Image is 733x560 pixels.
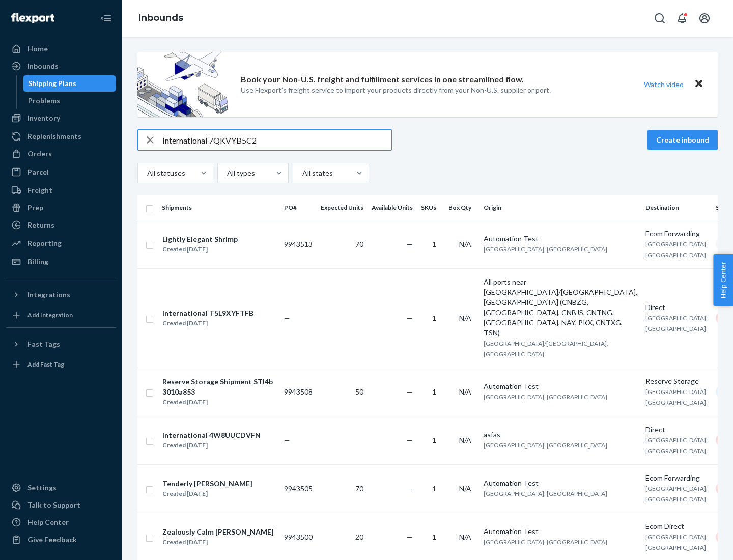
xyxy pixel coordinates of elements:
span: — [407,240,413,248]
div: Returns [27,220,54,230]
div: Reserve Storage Shipment STI4b3010a853 [162,377,275,397]
div: Parcel [27,167,49,177]
span: 1 [432,436,436,444]
div: Direct [645,425,708,435]
span: [GEOGRAPHIC_DATA], [GEOGRAPHIC_DATA] [645,314,708,332]
div: Created [DATE] [162,489,252,499]
a: Inbounds [6,58,116,74]
span: 50 [355,387,363,396]
th: Shipments [158,195,280,220]
a: Problems [23,93,117,109]
td: 9943505 [280,464,317,513]
div: Ecom Forwarding [645,473,708,483]
div: Billing [27,257,48,267]
span: — [284,436,290,444]
a: Talk to Support [6,497,116,513]
div: Reserve Storage [645,376,708,386]
button: Give Feedback [6,531,116,548]
td: 9943508 [280,368,317,416]
a: Orders [6,146,116,162]
a: Shipping Plans [23,75,117,92]
button: Create inbound [647,130,718,150]
a: Billing [6,254,116,270]
span: [GEOGRAPHIC_DATA], [GEOGRAPHIC_DATA] [645,240,708,259]
div: Freight [27,185,52,195]
a: Home [6,41,116,57]
div: Created [DATE] [162,397,275,407]
span: [GEOGRAPHIC_DATA], [GEOGRAPHIC_DATA] [645,388,708,406]
img: Flexport logo [11,13,54,23]
span: [GEOGRAPHIC_DATA], [GEOGRAPHIC_DATA] [484,441,607,449]
div: Ecom Forwarding [645,229,708,239]
div: Prep [27,203,43,213]
input: Search inbounds by name, destination, msku... [162,130,391,150]
a: Freight [6,182,116,199]
th: Expected Units [317,195,368,220]
a: Inbounds [138,12,183,23]
button: Integrations [6,287,116,303]
div: Automation Test [484,381,637,391]
button: Open account menu [694,8,715,29]
p: Use Flexport’s freight service to import your products directly from your Non-U.S. supplier or port. [241,85,551,95]
span: [GEOGRAPHIC_DATA], [GEOGRAPHIC_DATA] [484,490,607,497]
div: Created [DATE] [162,244,238,255]
a: Parcel [6,164,116,180]
span: [GEOGRAPHIC_DATA], [GEOGRAPHIC_DATA] [645,533,708,551]
span: — [407,314,413,322]
div: Problems [28,96,60,106]
div: Fast Tags [27,339,60,349]
th: PO# [280,195,317,220]
input: All types [226,168,227,178]
a: Add Integration [6,307,116,323]
a: Reporting [6,235,116,251]
button: Fast Tags [6,336,116,352]
span: N/A [459,533,471,541]
div: Integrations [27,290,70,300]
div: asfas [484,430,637,440]
div: Home [27,44,48,54]
div: Ecom Direct [645,521,708,531]
a: Help Center [6,514,116,530]
span: — [407,484,413,493]
div: Replenishments [27,131,81,142]
div: Automation Test [484,526,637,537]
span: [GEOGRAPHIC_DATA], [GEOGRAPHIC_DATA] [484,393,607,401]
div: Direct [645,302,708,313]
span: N/A [459,436,471,444]
a: Prep [6,200,116,216]
p: Book your Non-U.S. freight and fulfillment services in one streamlined flow. [241,74,524,86]
td: 9943513 [280,220,317,268]
span: 70 [355,484,363,493]
a: Replenishments [6,128,116,145]
button: Help Center [713,254,733,306]
span: [GEOGRAPHIC_DATA]/[GEOGRAPHIC_DATA], [GEOGRAPHIC_DATA] [484,340,608,358]
button: Open Search Box [650,8,670,29]
div: Give Feedback [27,535,77,545]
div: Inbounds [27,61,59,71]
div: Tenderly [PERSON_NAME] [162,479,252,489]
th: SKUs [417,195,444,220]
span: 1 [432,314,436,322]
span: N/A [459,240,471,248]
span: 1 [432,387,436,396]
div: Lightly Elegant Shrimp [162,234,238,244]
span: 20 [355,533,363,541]
div: Inventory [27,113,60,123]
button: Open notifications [672,8,692,29]
th: Available Units [368,195,417,220]
span: — [284,314,290,322]
a: Settings [6,480,116,496]
span: N/A [459,314,471,322]
div: All ports near [GEOGRAPHIC_DATA]/[GEOGRAPHIC_DATA], [GEOGRAPHIC_DATA] (CNBZG, [GEOGRAPHIC_DATA], ... [484,277,637,338]
th: Origin [480,195,641,220]
div: Add Fast Tag [27,360,64,369]
span: N/A [459,387,471,396]
span: — [407,533,413,541]
span: 1 [432,484,436,493]
div: Reporting [27,238,62,248]
button: Watch video [637,77,690,92]
div: International 4W8UUCDVFN [162,430,261,440]
div: Orders [27,149,52,159]
ol: breadcrumbs [130,4,191,33]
